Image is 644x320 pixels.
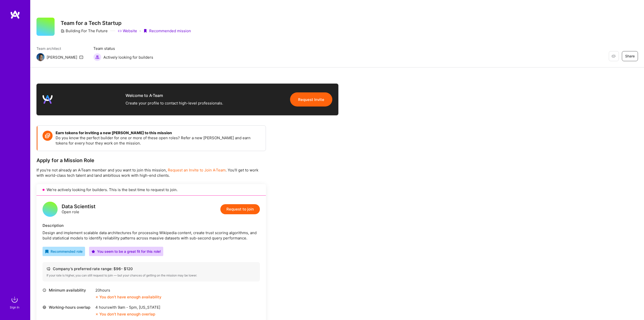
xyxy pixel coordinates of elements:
[62,204,96,215] div: Open role
[118,28,137,33] a: Website
[92,249,161,254] div: You seem to be a great fit for this role!
[43,288,46,292] i: icon Clock
[47,266,256,271] div: Company’s preferred rate range: $ 96 - $ 120
[117,305,139,310] span: 9am - 5pm ,
[103,55,153,60] span: Actively looking for builders
[43,305,46,309] i: icon World
[36,157,266,164] div: Apply for a Mission Role
[61,20,191,26] h3: Team for a Tech Startup
[140,28,141,33] div: ·
[61,28,108,33] div: Building For The Future
[36,184,266,196] div: We’re actively looking for builders. This is the best time to request to join.
[290,92,332,106] button: Request Invite
[79,55,83,59] i: icon Mail
[143,28,191,33] div: Recommended mission
[45,249,83,254] div: Recommended role
[47,273,256,277] div: If your rate is higher, you can still request to join — but your chances of getting on the missio...
[93,53,101,61] img: Actively looking for builders
[43,223,260,228] div: Description
[43,288,93,293] div: Minimum availability
[45,250,49,253] i: icon RecommendedBadge
[95,296,98,299] i: icon CloseOrange
[622,51,638,61] button: Share
[43,131,53,141] img: Token icon
[625,54,635,59] span: Share
[43,230,260,241] div: Design and implement scalable data architectures for processing Wikipedia content, create trust s...
[47,55,77,60] div: [PERSON_NAME]
[95,313,98,316] i: icon CloseOrange
[95,311,155,317] div: You don’t have enough overlap
[11,295,20,310] a: sign inSign In
[10,295,20,305] img: sign in
[56,131,261,135] h4: Earn tokens for inviting a new [PERSON_NAME] to this mission
[62,204,96,209] div: Data Scientist
[47,267,50,271] i: icon Cash
[36,53,45,61] img: Team Architect
[126,93,223,98] div: Welcome to A·Team
[220,204,260,214] button: Request to join
[95,305,160,310] div: 4 hours with [US_STATE]
[95,288,162,293] div: 20 hours
[92,250,95,253] i: icon PurpleStar
[612,54,616,58] i: icon EyeClosed
[36,167,266,178] p: If you're not already an A·Team member and you want to join this mission, . You'll get to work wi...
[10,10,20,19] img: logo
[168,168,226,172] span: Request an Invite to Join A·Team
[56,135,261,146] p: Do you know the perfect builder for one or more of these open roles? Refer a new [PERSON_NAME] an...
[43,305,93,310] div: Working-hours overlap
[93,46,153,51] span: Team status
[95,294,162,300] div: You don’t have enough availability
[126,100,223,106] div: Create your profile to contact high-level professionals.
[143,29,147,33] i: icon PurpleRibbon
[61,29,65,33] i: icon CompanyGray
[43,94,53,104] img: logo
[36,46,83,51] span: Team architect
[10,305,19,310] div: Sign In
